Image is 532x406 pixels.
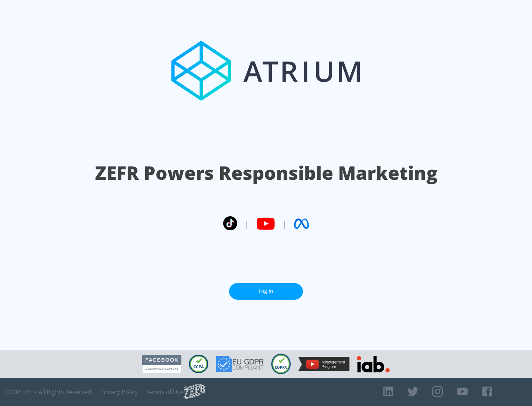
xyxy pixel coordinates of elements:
span: | [245,218,249,229]
a: Log In [229,283,303,300]
a: Privacy Policy [100,388,138,396]
a: Terms of Use [147,388,184,396]
img: COPPA Compliant [271,354,291,374]
img: GDPR Compliant [216,356,264,372]
span: | [282,218,287,229]
img: CCPA Compliant [189,355,208,373]
img: Facebook Marketing Partner [142,355,181,374]
img: YouTube Measurement Program [298,357,349,371]
span: © 2025 ZEFR All Rights Reserved [6,388,91,396]
h1: ZEFR Powers Responsible Marketing [95,160,437,186]
img: IAB [357,356,390,372]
